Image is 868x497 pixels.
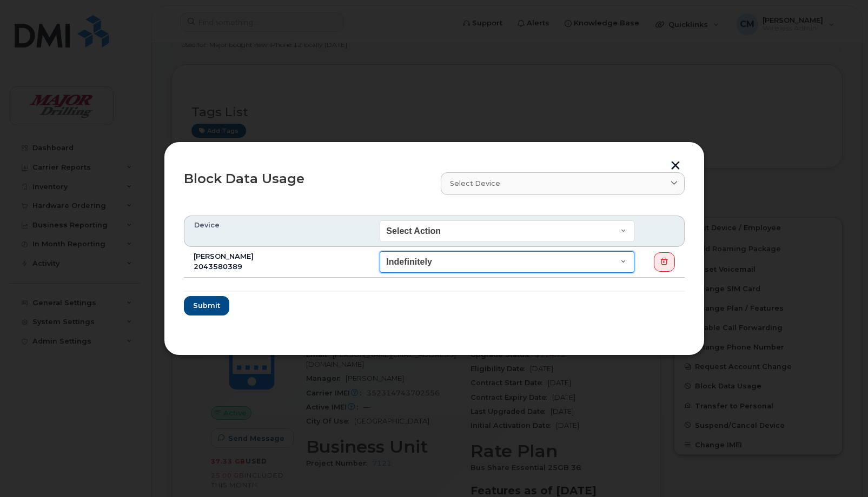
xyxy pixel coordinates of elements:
div: Block Data Usage [177,166,434,201]
button: Delete [654,252,674,272]
span: [PERSON_NAME] [194,252,254,260]
span: Submit [193,300,220,311]
th: Device [184,216,370,247]
span: 2043580389 [194,263,242,271]
span: Select device [450,178,500,189]
button: Submit [184,296,229,315]
a: Select device [441,172,685,194]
